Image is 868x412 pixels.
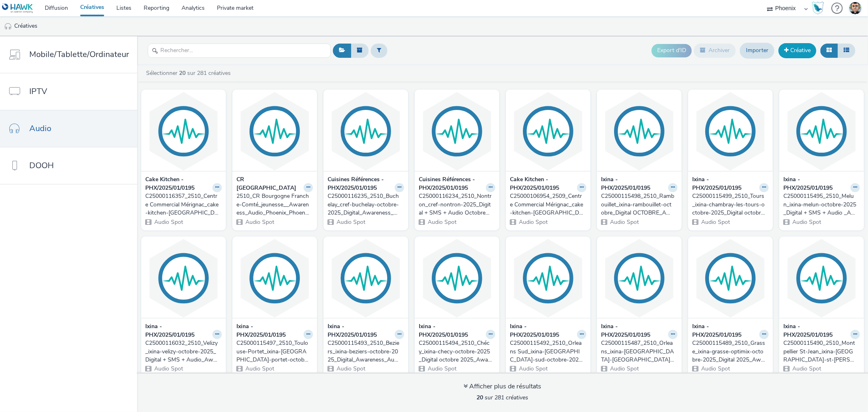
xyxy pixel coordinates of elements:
[328,339,401,364] div: C25000115493_2510_Beziers_ixina-beziers-octobre-2025_Digital_Awareness_Audio_Phoenix_Phoenix_Mult...
[143,239,224,318] img: C25000116032_2510_Velizy_ixina-velizy-octobre-2025_Digital + SMS + Audio_Awareness_Audio_Phoenix_...
[245,218,274,226] span: Audio Spot
[419,322,484,339] strong: Ixina - PHX/2025/01/0195
[145,175,210,192] strong: Cake Kitchen - PHX/2025/01/0195
[336,218,365,226] span: Audio Spot
[820,44,838,57] button: Grille
[29,48,129,60] span: Mobile/Tablette/Ordinateur
[601,322,666,339] strong: Ixina - PHX/2025/01/0195
[145,192,222,217] a: C25000116357_2510_Centre Commercial Mérignac_cake-kitchen-[GEOGRAPHIC_DATA]-merignac-s2-octobre-2...
[700,218,730,226] span: Audio Spot
[508,92,588,171] img: C25000106954_2509_Centre Commercial Mérignac_cake-kitchen-bordeaux-merignac-s2-2025-septembre_Bor...
[153,365,183,373] span: Audio Spot
[812,2,827,15] a: Hawk Academy
[508,239,588,318] img: C25000115492_2510_Orleans Sud_ixina-orleans-sud-octobre-2025_Digital octobre 2025_Awareness_Audio...
[601,175,666,192] strong: Ixina - PHX/2025/01/0195
[328,192,401,217] div: C25000116235_2510_Buchelay_cref-buchelay-octobre-2025_Digital_Awareness_Audio_Phoenix_Phoenix_Mul...
[692,339,765,364] div: C25000115489_2510_Grasse_ixina-grasse-optimix-octobre-2025_Digital 2025_Awareness_Audio_Phoenix_P...
[849,2,861,14] img: Thibaut CAVET
[236,175,302,192] strong: CR [GEOGRAPHIC_DATA]
[601,192,678,217] a: C25000115498_2510_Rambouillet_ixina-rambouillet-octobre_Digital OCTOBRE_Awareness_Audio_Phoenix_P...
[692,339,769,364] a: C25000115489_2510_Grasse_ixina-grasse-optimix-octobre-2025_Digital 2025_Awareness_Audio_Phoenix_P...
[740,43,774,58] a: Importer
[700,365,730,373] span: Audio Spot
[783,192,857,217] div: C25000115495_2510_Melun_ixina-melun-octobre-2025_Digital + SMS + Audio _Awareness_Audio_Phoenix_P...
[690,239,771,318] img: C25000115489_2510_Grasse_ixina-grasse-optimix-octobre-2025_Digital 2025_Awareness_Audio_Phoenix_P...
[236,192,313,217] a: 2510_CR Bourgogne Franche-Comté_jeunesse__Awareness_Audio_Phoenix_Phoenix_Multi sites and apps_Au...
[692,322,757,339] strong: Ixina - PHX/2025/01/0195
[791,365,821,373] span: Audio Spot
[518,365,548,373] span: Audio Spot
[419,175,484,192] strong: Cuisines Références - PHX/2025/01/0195
[692,175,757,192] strong: Ixina - PHX/2025/01/0195
[419,192,492,217] div: C25000116234_2510_Nontron_cref-nontron-2025_Digital + SMS + Audio Octobre_Awareness_Audio_Phoenix...
[812,2,824,15] img: Hawk Academy
[145,339,222,364] a: C25000116032_2510_Velizy_ixina-velizy-octobre-2025_Digital + SMS + Audio_Awareness_Audio_Phoenix_...
[609,218,639,226] span: Audio Spot
[601,339,678,364] a: C25000115487_2510_Orleans_ixina-[GEOGRAPHIC_DATA]-[GEOGRAPHIC_DATA]-octobre-2025_Digital octobre ...
[29,123,51,134] span: Audio
[328,175,393,192] strong: Cuisines Références - PHX/2025/01/0195
[236,339,310,364] div: C25000115497_2510_Toulouse-Portet_ixina-[GEOGRAPHIC_DATA]-portet-octobre-2025_Digital_Awareness_A...
[778,43,816,58] a: Créative
[143,92,224,171] img: C25000116357_2510_Centre Commercial Mérignac_cake-kitchen-bordeaux-merignac-s2-octobre-2025_CAKE ...
[601,192,674,217] div: C25000115498_2510_Rambouillet_ixina-rambouillet-octobre_Digital OCTOBRE_Awareness_Audio_Phoenix_P...
[464,382,542,391] div: Afficher plus de résultats
[477,394,483,401] strong: 20
[328,322,393,339] strong: Ixina - PHX/2025/01/0195
[427,365,457,373] span: Audio Spot
[694,44,736,57] button: Archiver
[153,218,183,226] span: Audio Spot
[510,192,586,217] a: C25000106954_2509_Centre Commercial Mérignac_cake-kitchen-[GEOGRAPHIC_DATA]-[GEOGRAPHIC_DATA]-s2-...
[419,339,495,364] a: C25000115494_2510_Chécy_ixina-checy-octobre-2025_Digital octobre 2025_Awareness_Audio_Phoenix_Pho...
[145,69,234,77] a: Sélectionner sur 281 créatives
[510,192,583,217] div: C25000106954_2509_Centre Commercial Mérignac_cake-kitchen-[GEOGRAPHIC_DATA]-[GEOGRAPHIC_DATA]-s2-...
[417,92,497,171] img: C25000116234_2510_Nontron_cref-nontron-2025_Digital + SMS + Audio Octobre_Awareness_Audio_Phoenix...
[427,218,457,226] span: Audio Spot
[609,365,639,373] span: Audio Spot
[781,92,862,171] img: C25000115495_2510_Melun_ixina-melun-octobre-2025_Digital + SMS + Audio _Awareness_Audio_Phoenix_P...
[148,44,331,58] input: Rechercher...
[145,322,210,339] strong: Ixina - PHX/2025/01/0195
[518,218,548,226] span: Audio Spot
[652,44,692,57] button: Export d'ID
[783,322,848,339] strong: Ixina - PHX/2025/01/0195
[328,192,404,217] a: C25000116235_2510_Buchelay_cref-buchelay-octobre-2025_Digital_Awareness_Audio_Phoenix_Phoenix_Mul...
[477,394,529,401] span: sur 281 créatives
[783,192,860,217] a: C25000115495_2510_Melun_ixina-melun-octobre-2025_Digital + SMS + Audio _Awareness_Audio_Phoenix_P...
[599,239,680,318] img: C25000115487_2510_Orleans_ixina-orleans-saran-octobre-2025_Digital octobre 2025_Awareness_Audio_P...
[234,92,315,171] img: 2510_CR Bourgogne Franche-Comté_jeunesse__Awareness_Audio_Phoenix_Phoenix_Multi sites and apps_Au...
[791,218,821,226] span: Audio Spot
[245,365,274,373] span: Audio Spot
[510,339,583,364] div: C25000115492_2510_Orleans Sud_ixina-[GEOGRAPHIC_DATA]-sud-octobre-2025_Digital octobre 2025_Aware...
[29,85,47,97] span: IPTV
[326,92,406,171] img: C25000116235_2510_Buchelay_cref-buchelay-octobre-2025_Digital_Awareness_Audio_Phoenix_Phoenix_Mul...
[783,339,857,364] div: C25000115490_2510_Montpellier St-Jean_ixina-[GEOGRAPHIC_DATA]-st-[PERSON_NAME]-octobre-2025_Digit...
[336,365,365,373] span: Audio Spot
[783,175,848,192] strong: Ixina - PHX/2025/01/0195
[4,22,12,31] img: audio
[781,239,862,318] img: C25000115490_2510_Montpellier St-Jean_ixina-montpellier-st-jean-octobre-2025_Digital_Awareness_Au...
[783,339,860,364] a: C25000115490_2510_Montpellier St-Jean_ixina-[GEOGRAPHIC_DATA]-st-[PERSON_NAME]-octobre-2025_Digit...
[599,92,680,171] img: C25000115498_2510_Rambouillet_ixina-rambouillet-octobre_Digital OCTOBRE_Awareness_Audio_Phoenix_P...
[419,192,495,217] a: C25000116234_2510_Nontron_cref-nontron-2025_Digital + SMS + Audio Octobre_Awareness_Audio_Phoenix...
[2,3,33,13] img: undefined Logo
[510,175,575,192] strong: Cake Kitchen - PHX/2025/01/0195
[236,192,310,217] div: 2510_CR Bourgogne Franche-Comté_jeunesse__Awareness_Audio_Phoenix_Phoenix_Multi sites and apps_Au...
[236,339,313,364] a: C25000115497_2510_Toulouse-Portet_ixina-[GEOGRAPHIC_DATA]-portet-octobre-2025_Digital_Awareness_A...
[236,322,302,339] strong: Ixina - PHX/2025/01/0195
[417,239,497,318] img: C25000115494_2510_Chécy_ixina-checy-octobre-2025_Digital octobre 2025_Awareness_Audio_Phoenix_Pho...
[29,160,54,171] span: DOOH
[510,322,575,339] strong: Ixina - PHX/2025/01/0195
[234,239,315,318] img: C25000115497_2510_Toulouse-Portet_ixina-toulouse-portet-octobre-2025_Digital_Awareness_Audio_Phoe...
[510,339,586,364] a: C25000115492_2510_Orleans Sud_ixina-[GEOGRAPHIC_DATA]-sud-octobre-2025_Digital octobre 2025_Aware...
[179,69,186,77] strong: 20
[145,339,219,364] div: C25000116032_2510_Velizy_ixina-velizy-octobre-2025_Digital + SMS + Audio_Awareness_Audio_Phoenix_...
[326,239,406,318] img: C25000115493_2510_Beziers_ixina-beziers-octobre-2025_Digital_Awareness_Audio_Phoenix_Phoenix_Mult...
[145,192,219,217] div: C25000116357_2510_Centre Commercial Mérignac_cake-kitchen-[GEOGRAPHIC_DATA]-merignac-s2-octobre-2...
[837,44,855,57] button: Liste
[601,339,674,364] div: C25000115487_2510_Orleans_ixina-[GEOGRAPHIC_DATA]-[GEOGRAPHIC_DATA]-octobre-2025_Digital octobre ...
[419,339,492,364] div: C25000115494_2510_Chécy_ixina-checy-octobre-2025_Digital octobre 2025_Awareness_Audio_Phoenix_Pho...
[690,92,771,171] img: C25000115499_2510_Tours_ixina-chambray-les-tours-octobre-2025_Digital octobre 2025_Awareness_Audi...
[328,339,404,364] a: C25000115493_2510_Beziers_ixina-beziers-octobre-2025_Digital_Awareness_Audio_Phoenix_Phoenix_Mult...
